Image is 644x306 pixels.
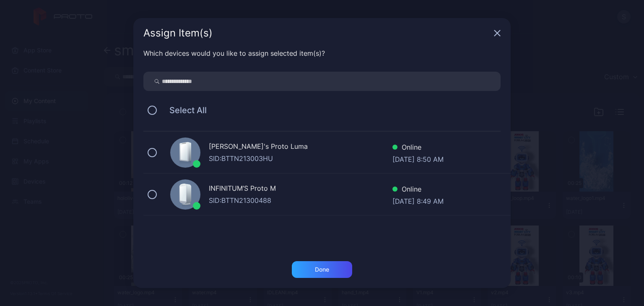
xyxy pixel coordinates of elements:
div: Which devices would you like to assign selected item(s)? [143,48,501,58]
div: Done [315,266,329,273]
div: SID: BTTN21300488 [209,195,392,205]
div: Online [392,184,444,196]
div: [PERSON_NAME]'s Proto Luma [209,141,392,153]
div: [DATE] 8:50 AM [392,154,444,163]
div: Assign Item(s) [143,28,491,38]
div: SID: BTTN213003HU [209,153,392,163]
div: INFINITUM’S Proto M [209,183,392,195]
button: Done [292,261,352,278]
div: [DATE] 8:49 AM [392,196,444,205]
div: Online [392,142,444,154]
span: Select All [161,105,207,115]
